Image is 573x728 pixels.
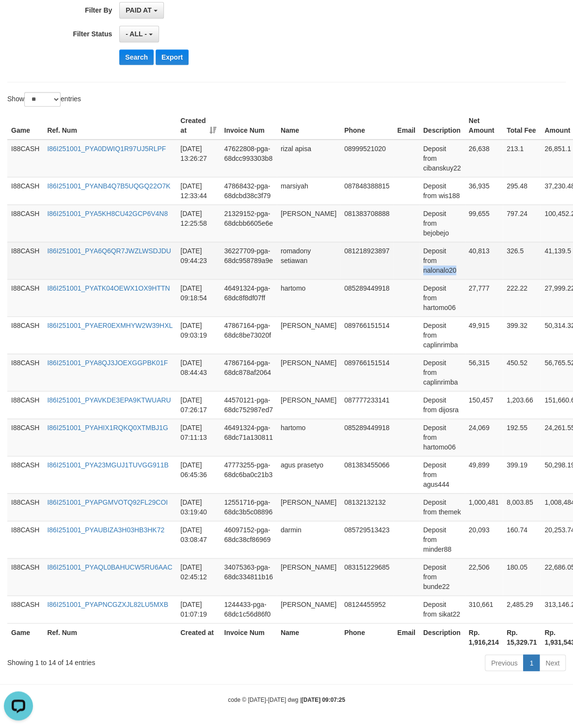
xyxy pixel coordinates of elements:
td: 46097152-pga-68dc38cf86969 [220,521,276,558]
a: I86I251001_PYAPNCGZXJL82LU5MXB [47,601,168,608]
a: I86I251001_PYAER0EXMHYW2W39HXL [47,322,173,329]
td: Deposit from nalonalo20 [419,242,465,279]
td: 26,638 [465,139,503,177]
td: hartomo [277,418,340,456]
td: 47867164-pga-68dc878af2064 [220,354,276,391]
td: 20,093 [465,521,503,558]
td: 081383708888 [340,204,393,242]
td: agus prasetyo [277,456,340,493]
td: 21329152-pga-68dcbb6605e6e [220,204,276,242]
a: I86I251001_PYAQL0BAHUCW5RU6AAC [47,563,172,571]
td: [PERSON_NAME] [277,595,340,623]
td: Deposit from sikat22 [419,595,465,623]
td: 36227709-pga-68dc958789a9e [220,242,276,279]
select: Showentries [24,92,61,107]
td: 27,777 [465,279,503,316]
td: 081383455066 [340,456,393,493]
td: 083151229685 [340,558,393,595]
td: I88CASH [7,354,43,391]
td: [DATE] 08:44:43 [176,354,220,391]
td: [PERSON_NAME] [277,316,340,354]
th: Description [419,623,465,651]
th: Description [419,112,465,139]
td: [DATE] 09:18:54 [176,279,220,316]
td: Deposit from hartomo06 [419,279,465,316]
td: 49,899 [465,456,503,493]
button: Open LiveChat chat widget [4,4,33,33]
td: I88CASH [7,521,43,558]
td: [DATE] 07:11:13 [176,418,220,456]
td: [DATE] 09:03:19 [176,316,220,354]
td: [DATE] 01:07:19 [176,595,220,623]
td: 450.52 [503,354,541,391]
button: - ALL - [119,26,159,42]
td: 49,915 [465,316,503,354]
th: Created at: activate to sort column ascending [176,112,220,139]
td: I88CASH [7,316,43,354]
a: I86I251001_PYANB4Q7B5UQGQ22O7K [47,182,170,190]
td: Deposit from minder88 [419,521,465,558]
td: [DATE] 07:26:17 [176,391,220,418]
td: hartomo [277,279,340,316]
a: I86I251001_PYA6Q6QR7JWZLWSDJDU [47,247,171,255]
td: 180.05 [503,558,541,595]
td: 24,069 [465,418,503,456]
th: Name [277,623,340,651]
td: 8,003.85 [503,493,541,521]
td: 56,315 [465,354,503,391]
th: Rp. 15,329.71 [503,623,541,651]
td: Deposit from bejobejo [419,204,465,242]
th: Game [7,112,43,139]
a: I86I251001_PYA23MGUJ1TUVGG911B [47,461,168,469]
td: 08124455952 [340,595,393,623]
th: Ref. Num [43,112,176,139]
td: 326.5 [503,242,541,279]
td: 797.24 [503,204,541,242]
th: Rp. 1,916,214 [465,623,503,651]
th: Email [393,112,419,139]
td: 46491324-pga-68dc71a130811 [220,418,276,456]
td: Deposit from agus444 [419,456,465,493]
th: Phone [340,623,393,651]
td: [PERSON_NAME] [277,558,340,595]
a: I86I251001_PYA5KH8CU42GCP6V4N8 [47,210,168,217]
small: code © [DATE]-[DATE] dwg | [228,696,345,703]
td: 36,935 [465,177,503,204]
td: 44570121-pga-68dc752987ed7 [220,391,276,418]
td: 46491324-pga-68dc8f8df07ff [220,279,276,316]
th: Phone [340,112,393,139]
td: 222.22 [503,279,541,316]
th: Invoice Num [220,623,276,651]
td: [DATE] 06:45:36 [176,456,220,493]
a: I86I251001_PYAVKDE3EPA9KTWUARU [47,396,171,404]
td: [PERSON_NAME] [277,354,340,391]
th: Name [277,112,340,139]
td: 34075363-pga-68dc334811b16 [220,558,276,595]
th: Invoice Num [220,112,276,139]
td: 1244433-pga-68dc1c56d86f0 [220,595,276,623]
td: I88CASH [7,595,43,623]
td: [PERSON_NAME] [277,391,340,418]
td: 47867164-pga-68dc8be73020f [220,316,276,354]
td: 1,203.66 [503,391,541,418]
td: 47868432-pga-68dcbd38c3f79 [220,177,276,204]
td: [DATE] 02:45:12 [176,558,220,595]
td: 087777233141 [340,391,393,418]
td: 2,485.29 [503,595,541,623]
td: 089766151514 [340,354,393,391]
td: Deposit from caplinrimba [419,354,465,391]
td: Deposit from themek [419,493,465,521]
td: I88CASH [7,204,43,242]
label: Show entries [7,92,81,107]
td: marsiyah [277,177,340,204]
span: - ALL - [126,30,147,38]
td: 081218923897 [340,242,393,279]
td: Deposit from dijosra [419,391,465,418]
td: I88CASH [7,391,43,418]
td: [DATE] 12:25:58 [176,204,220,242]
strong: [DATE] 09:07:25 [302,696,345,703]
td: 40,813 [465,242,503,279]
button: Search [119,49,154,65]
td: Deposit from caplinrimba [419,316,465,354]
td: [DATE] 13:26:27 [176,139,220,177]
